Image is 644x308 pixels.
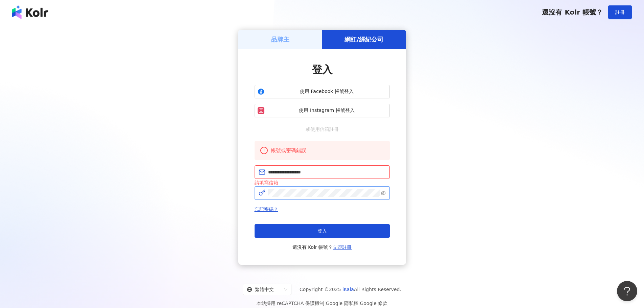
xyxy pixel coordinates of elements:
a: Google 隱私權 [326,301,358,306]
span: 使用 Facebook 帳號登入 [267,88,387,95]
span: 還沒有 Kolr 帳號？ [542,8,603,16]
span: 使用 Instagram 帳號登入 [267,107,387,114]
h5: 網紅/經紀公司 [344,35,383,44]
a: 忘記密碼？ [255,207,278,212]
img: logo [12,5,48,19]
button: 登入 [255,224,390,238]
div: 繁體中文 [247,284,281,295]
iframe: Help Scout Beacon - Open [617,281,637,301]
span: | [324,301,326,306]
button: 使用 Facebook 帳號登入 [255,85,390,98]
span: eye-invisible [381,191,386,195]
div: 請填寫信箱 [255,179,390,186]
span: 或使用信箱註冊 [301,125,343,133]
button: 使用 Instagram 帳號登入 [255,104,390,117]
span: 本站採用 reCAPTCHA 保護機制 [257,299,387,307]
span: 註冊 [615,9,625,15]
button: 註冊 [608,5,632,19]
a: 立即註冊 [333,244,352,250]
a: Google 條款 [360,301,387,306]
div: 帳號或密碼錯誤 [271,146,384,155]
span: | [358,301,360,306]
a: iKala [342,287,354,292]
span: Copyright © 2025 All Rights Reserved. [300,285,401,293]
span: 登入 [312,64,332,75]
span: 登入 [317,228,327,234]
span: 還沒有 Kolr 帳號？ [292,243,352,251]
h5: 品牌主 [271,35,289,44]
